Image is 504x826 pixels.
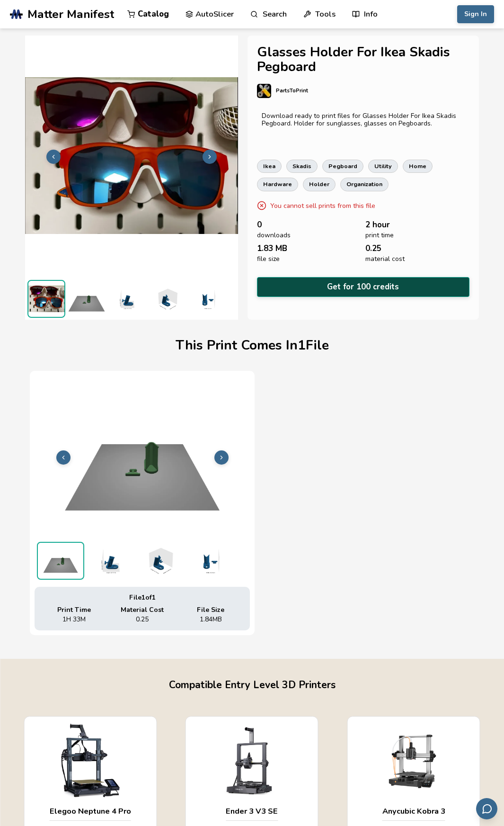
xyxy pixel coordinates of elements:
[257,277,469,296] button: Get for 100 credits
[286,160,318,173] a: skadis
[226,807,278,816] h3: Ender 3 V3 SE
[108,280,146,318] img: 1_3D_Dimensions
[403,160,433,173] a: home
[257,45,469,74] h1: Glasses Holder For Ikea Skadis Pegboard
[365,724,463,797] img: Anycubic Kobra 3
[270,201,375,211] p: You cannot sell prints from this file
[62,616,86,623] span: 1H 33M
[257,84,271,98] img: PartsToPrint's profile
[136,616,149,623] span: 0.25
[57,606,91,614] span: Print Time
[42,594,243,602] div: File 1 of 1
[365,232,394,239] span: print time
[68,280,106,318] img: 1_Print_Preview
[365,255,405,263] span: material cost
[476,798,497,819] button: Send feedback via email
[457,5,494,23] button: Sign In
[257,232,291,239] span: downloads
[200,616,222,623] span: 1.84 MB
[121,606,164,614] span: Material Cost
[322,160,363,173] a: pegboard
[176,338,329,353] h1: This Print Comes In 1 File
[87,542,134,580] img: 1_3D_Dimensions
[257,255,280,263] span: file size
[38,543,83,579] img: 1_Print_Preview
[303,178,336,191] a: holder
[368,160,398,173] a: utility
[50,807,131,816] h3: Elegoo Neptune 4 Pro
[42,724,140,797] img: Elegoo Neptune 4 Pro
[9,678,495,692] h2: Compatible Entry Level 3D Printers
[262,112,465,127] p: Download ready to print files for Glasses Holder For Ikea Skadis Pegboard. Holder for sunglasses,...
[197,606,224,614] span: File Size
[136,542,184,580] img: 1_3D_Dimensions
[148,280,186,318] img: 1_3D_Dimensions
[257,160,282,173] a: ikea
[257,84,469,108] a: PartsToPrint's profilePartsToPrint
[186,542,233,580] img: 1_3D_Dimensions
[365,220,390,229] span: 2 hour
[257,178,298,191] a: hardware
[188,280,226,318] img: 1_3D_Dimensions
[257,244,287,253] span: 1.83 MB
[27,8,114,21] span: Matter Manifest
[203,724,301,797] img: Ender 3 V3 SE
[257,220,262,229] span: 0
[382,807,445,816] h3: Anycubic Kobra 3
[276,86,308,96] p: PartsToPrint
[340,178,389,191] a: organization
[365,244,381,253] span: 0.25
